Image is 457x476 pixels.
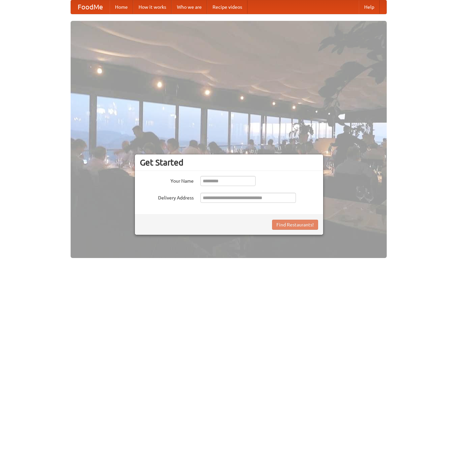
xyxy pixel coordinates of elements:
[207,0,247,14] a: Recipe videos
[140,193,194,201] label: Delivery Address
[272,220,318,230] button: Find Restaurants!
[71,0,110,14] a: FoodMe
[172,0,207,14] a: Who we are
[140,176,194,184] label: Your Name
[359,0,380,14] a: Help
[110,0,133,14] a: Home
[140,157,318,168] h3: Get Started
[133,0,172,14] a: How it works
